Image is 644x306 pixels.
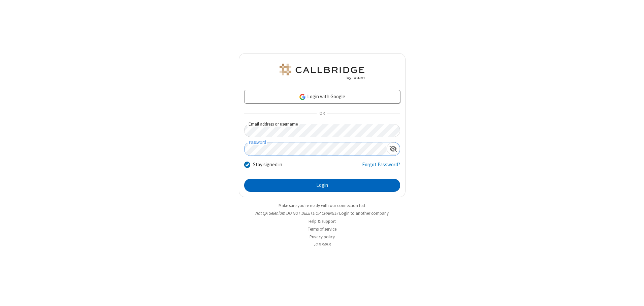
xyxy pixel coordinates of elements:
a: Help & support [309,218,336,224]
img: QA Selenium DO NOT DELETE OR CHANGE [278,64,366,80]
label: Stay signed in [253,161,282,169]
li: Not QA Selenium DO NOT DELETE OR CHANGE? [239,210,406,216]
a: Terms of service [308,226,336,232]
img: google-icon.png [299,93,306,101]
div: Show password [387,142,400,155]
a: Make sure you're ready with our connection test [279,203,365,208]
span: OR [317,109,327,118]
a: Forgot Password? [362,161,400,174]
input: Email address or username [244,124,400,137]
a: Privacy policy [310,234,335,240]
a: Login with Google [244,90,400,103]
button: Login to another company [339,210,389,216]
li: v2.6.349.3 [239,241,406,248]
button: Login [244,179,400,192]
input: Password [245,142,387,156]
